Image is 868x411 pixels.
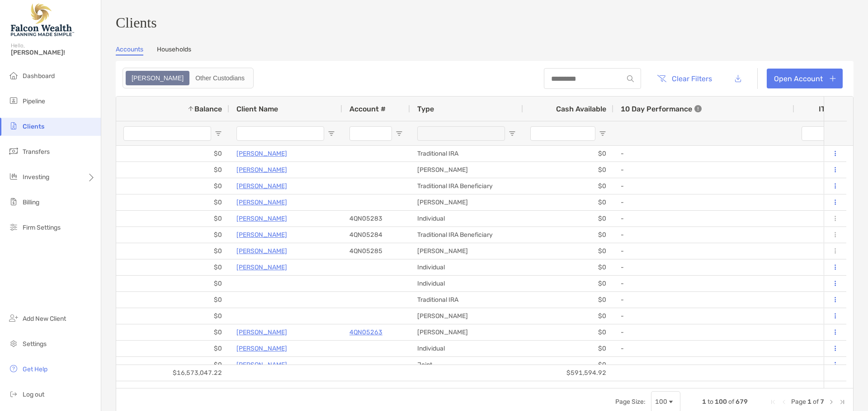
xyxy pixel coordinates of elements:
img: settings icon [8,338,19,349]
img: pipeline icon [8,95,19,106]
div: $0 [116,324,229,340]
div: $0 [523,178,613,194]
span: Account # [349,105,386,113]
span: Firm Settings [23,224,61,231]
div: $0 [116,292,229,308]
a: [PERSON_NAME] [236,197,287,208]
div: $0 [523,292,613,308]
p: 4QN05284 [349,229,382,240]
img: clients icon [8,120,19,131]
div: $0 [523,324,613,340]
div: Individual [410,211,523,226]
img: input icon [627,75,634,82]
div: Traditional IRA Beneficiary [410,227,523,243]
input: Account # Filter Input [349,126,392,141]
div: $0 [523,341,613,356]
div: 100 [655,398,667,406]
div: 0% [794,194,849,210]
a: Households [157,46,191,55]
div: $0 [116,357,229,373]
span: to [708,398,713,406]
span: of [813,398,819,406]
button: Open Filter Menu [328,130,335,137]
div: Individual [410,341,523,356]
div: First Page [769,398,777,406]
a: [PERSON_NAME] [236,343,287,354]
div: $0 [523,357,613,373]
a: [PERSON_NAME] [236,164,287,175]
input: ITD Filter Input [802,126,830,141]
h3: Clients [116,14,854,31]
a: [PERSON_NAME] [236,327,287,338]
a: [PERSON_NAME] [236,245,287,257]
img: billing icon [8,196,19,207]
span: 1 [702,398,706,406]
span: Log out [23,391,44,398]
div: - [621,244,787,259]
img: logout icon [8,388,19,399]
div: - [621,211,787,226]
div: Previous Page [780,398,788,406]
p: [PERSON_NAME] [236,213,287,224]
p: 4QN05283 [349,213,382,224]
span: [PERSON_NAME]! [11,49,95,56]
div: - [621,357,787,372]
div: - [621,341,787,356]
div: $0 [116,308,229,324]
div: - [621,195,787,210]
div: $0 [116,178,229,194]
a: [PERSON_NAME] [236,148,287,159]
span: 679 [736,398,748,406]
div: 0% [794,259,849,275]
div: - [621,162,787,177]
div: Joint [410,357,523,373]
img: investing icon [8,171,19,182]
span: Cash Available [556,105,606,113]
div: [PERSON_NAME] [410,162,523,178]
div: $0 [523,276,613,291]
div: [PERSON_NAME] [410,324,523,340]
a: [PERSON_NAME] [236,229,287,240]
div: Traditional IRA [410,146,523,162]
div: $0 [523,227,613,243]
div: 0% [794,357,849,373]
div: Zoe [127,72,189,84]
a: 4QN05263 [349,327,382,338]
div: $0 [523,243,613,259]
span: Transfers [23,148,50,156]
div: $0 [116,162,229,178]
span: 1 [807,398,811,406]
div: 0% [794,292,849,308]
a: Open Account [767,69,843,88]
span: Billing [23,199,39,206]
img: firm-settings icon [8,222,19,232]
div: $591,594.92 [523,365,613,381]
img: dashboard icon [8,70,19,81]
a: [PERSON_NAME] [236,359,287,370]
div: 0% [794,324,849,340]
div: 0% [794,227,849,243]
div: $0 [116,259,229,275]
input: Client Name Filter Input [236,126,324,141]
button: Open Filter Menu [509,130,516,137]
button: Clear Filters [650,69,719,88]
div: 0% [794,146,849,162]
div: $0 [116,341,229,356]
div: $0 [523,211,613,226]
div: $0 [523,162,613,178]
div: $0 [523,146,613,162]
button: Open Filter Menu [396,130,403,137]
button: Open Filter Menu [599,130,606,137]
span: Clients [23,123,44,130]
div: - [621,292,787,307]
span: 7 [820,398,824,406]
div: $0 [116,227,229,243]
div: 0% [794,162,849,178]
div: [PERSON_NAME] [410,308,523,324]
div: $0 [116,276,229,291]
